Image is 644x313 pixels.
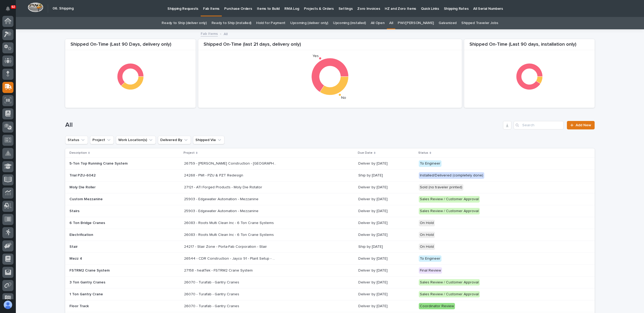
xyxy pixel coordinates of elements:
p: 24217 - Stair Zone - Porta-Fab Corporation - Stair [184,244,268,249]
p: Ship by [DATE] [358,173,415,178]
p: Electrification [69,233,162,237]
button: Project [90,136,114,144]
div: Sold (no traveler printed) [419,184,463,191]
p: 26083 - Roots Multi Clean Inc - 6 Ton Crane Systems [184,232,275,237]
p: Trial PZU-6042 [69,173,162,178]
div: To Engineer [419,160,441,167]
tr: Floor Track26070 - Turafab - Gantry Cranes26070 - Turafab - Gantry Cranes Deliver by [DATE]Coordi... [65,300,595,312]
p: Deliver by [DATE] [358,185,415,190]
div: Installed/Delivered (completely done) [419,172,484,179]
button: Status [65,136,88,144]
div: Shipped On-Time (Last 90 days, installation only) [464,42,595,50]
p: 26083 - Roots Multi Clean Inc - 6 Ton Crane Systems [184,220,275,225]
div: On Hold [419,244,435,250]
div: Shipped On-Time (Last 90 Days, delivery only) [65,42,196,50]
text: Yes [313,54,319,58]
text: No [341,96,346,100]
p: Due Date [358,150,373,156]
p: Deliver by [DATE] [358,161,415,166]
a: Ready to Ship (installed) [211,17,251,29]
div: Sales Review / Customer Approval [419,196,480,203]
a: All Open [371,17,385,29]
p: Stair [69,245,162,249]
tr: Electrification26083 - Roots Multi Clean Inc - 6 Ton Crane Systems26083 - Roots Multi Clean Inc -... [65,229,595,241]
button: users-avatar [2,299,13,310]
a: Upcoming (installed) [333,17,366,29]
div: Sales Review / Customer Approval [419,279,480,286]
p: 24268 - PWI - PZU & PZT Redesign [184,172,244,178]
p: 26544 - CDR Construction - Jayco 91 - Plant Setup - R7 [184,255,278,261]
img: Workspace Logo [28,2,43,12]
div: Notifications92 [7,6,13,15]
p: Deliver by [DATE] [358,256,415,261]
button: Notifications [2,3,13,14]
tr: Stair24217 - Stair Zone - Porta-Fab Corporation - Stair24217 - Stair Zone - Porta-Fab Corporation... [65,241,595,253]
div: Shipped On-Time (last 21 days, delivery only) [198,42,462,50]
h2: 06. Shipping [53,6,74,11]
tr: 1 Ton Gantry Crane26070 - Turafab - Gantry Cranes26070 - Turafab - Gantry Cranes Deliver by [DATE... [65,288,595,300]
p: 1 Ton Gantry Crane [69,292,162,297]
p: 25903 - Edgewater Automation - Mezzanine [184,208,260,213]
p: Project [184,150,195,156]
p: Mezz 4 [69,256,162,261]
p: Ship by [DATE] [358,245,415,249]
span: Add New [576,123,591,127]
a: All [389,17,393,29]
p: 6 Ton Bridge Cranes [69,221,162,225]
tr: Stairs25903 - Edgewater Automation - Mezzanine25903 - Edgewater Automation - Mezzanine Deliver by... [65,205,595,217]
tr: Trial PZU-604224268 - PWI - PZU & PZT Redesign24268 - PWI - PZU & PZT Redesign Ship by [DATE]Inst... [65,170,595,181]
a: Ready to Ship (deliver only) [162,17,206,29]
tr: FSTRM2 Crane System27158 - heatTek - FSTRM2 Crane System27158 - heatTek - FSTRM2 Crane System Del... [65,265,595,277]
p: 26070 - Turafab - Gantry Cranes [184,291,240,297]
a: Shipped Traveler Jobs [461,17,498,29]
p: Deliver by [DATE] [358,280,415,285]
p: 26759 - Robinson Construction - Warsaw Public Works Street Department 5T Bridge Crane [184,160,278,166]
p: Floor Track [69,304,162,309]
a: Upcoming (deliver only) [290,17,328,29]
h1: All [65,121,501,129]
p: All [224,31,228,36]
p: 25903 - Edgewater Automation - Mezzanine [184,196,260,202]
p: Deliver by [DATE] [358,233,415,237]
p: Stairs [69,209,162,213]
p: 5-Ton Top Running Crane System [69,161,162,166]
a: Add New [567,121,595,129]
p: Moly Die Roller [69,185,162,190]
tr: 5-Ton Top Running Crane System26759 - [PERSON_NAME] Construction - [GEOGRAPHIC_DATA] Department 5... [65,158,595,170]
p: Deliver by [DATE] [358,221,415,225]
input: Search [514,121,564,129]
a: Hold for Payment [256,17,285,29]
tr: Custom Mezzanine25903 - Edgewater Automation - Mezzanine25903 - Edgewater Automation - Mezzanine ... [65,193,595,205]
a: PWI/[PERSON_NAME] [398,17,434,29]
div: Sales Review / Customer Approval [419,291,480,298]
p: Custom Mezzanine [69,197,162,202]
p: Deliver by [DATE] [358,304,415,309]
button: Delivered By [158,136,191,144]
tr: Mezz 426544 - CDR Construction - Jayco 91 - Plant Setup - R726544 - CDR Construction - Jayco 91 -... [65,253,595,265]
div: On Hold [419,220,435,226]
p: Description [69,150,87,156]
button: Work Location(s) [116,136,156,144]
div: Sales Review / Customer Approval [419,208,480,214]
a: Galvanized [439,17,457,29]
p: Deliver by [DATE] [358,197,415,202]
div: On Hold [419,232,435,238]
p: 26070 - Turafab - Gantry Cranes [184,303,240,309]
div: Coordinator Review [419,303,455,310]
button: Shipped Via [193,136,224,144]
p: 27121 - ATI Forged Products - Moly Die Rotator [184,184,263,190]
div: To Engineer [419,255,441,262]
p: Deliver by [DATE] [358,268,415,273]
p: 92 [12,5,15,9]
p: 3 Ton Gantry Cranes [69,280,162,285]
div: Final Review [419,267,442,274]
p: Status [418,150,428,156]
p: Deliver by [DATE] [358,292,415,297]
tr: Moly Die Roller27121 - ATI Forged Products - Moly Die Rotator27121 - ATI Forged Products - Moly D... [65,181,595,193]
p: 26070 - Turafab - Gantry Cranes [184,279,240,285]
p: 27158 - heatTek - FSTRM2 Crane System [184,267,254,273]
p: Deliver by [DATE] [358,209,415,213]
p: FSTRM2 Crane System [69,268,162,273]
tr: 6 Ton Bridge Cranes26083 - Roots Multi Clean Inc - 6 Ton Crane Systems26083 - Roots Multi Clean I... [65,217,595,229]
